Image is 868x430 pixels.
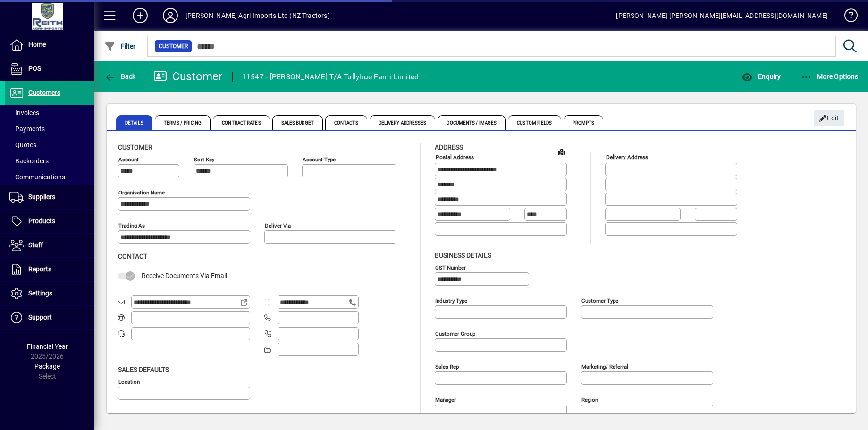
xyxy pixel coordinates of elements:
[9,141,36,149] span: Quotes
[508,115,561,130] span: Custom Fields
[9,125,45,133] span: Payments
[28,65,41,72] span: POS
[303,156,336,163] mat-label: Account Type
[28,289,52,297] span: Settings
[9,157,49,165] span: Backorders
[435,330,475,337] mat-label: Customer group
[213,115,270,130] span: Contract Rates
[5,169,94,185] a: Communications
[102,68,138,85] button: Back
[27,343,68,350] span: Financial Year
[155,115,211,130] span: Terms / Pricing
[819,110,839,126] span: Edit
[5,153,94,169] a: Backorders
[837,2,856,33] a: Knowledge Base
[28,89,60,96] span: Customers
[581,297,618,304] mat-label: Customer type
[185,8,330,23] div: [PERSON_NAME] Agri-Imports Ltd (NZ Tractors)
[242,69,419,84] div: 11547 - [PERSON_NAME] T/A Tullyhue Farm Limited
[104,73,136,80] span: Back
[325,115,367,130] span: Contacts
[28,193,55,201] span: Suppliers
[554,144,569,159] a: View on map
[435,264,466,270] mat-label: GST Number
[435,363,459,370] mat-label: Sales rep
[5,258,94,281] a: Reports
[159,42,188,51] span: Customer
[5,185,94,209] a: Suppliers
[9,173,65,181] span: Communications
[581,363,628,370] mat-label: Marketing/ Referral
[564,115,604,130] span: Prompts
[118,366,169,373] span: Sales defaults
[9,109,39,117] span: Invoices
[801,73,859,80] span: More Options
[28,313,52,321] span: Support
[102,38,138,55] button: Filter
[116,115,152,130] span: Details
[153,69,223,84] div: Customer
[5,210,94,233] a: Products
[94,68,146,85] app-page-header-button: Back
[118,222,145,229] mat-label: Trading as
[5,121,94,137] a: Payments
[5,57,94,81] a: POS
[435,396,456,403] mat-label: Manager
[814,110,844,126] button: Edit
[435,252,491,259] span: Business details
[435,297,467,304] mat-label: Industry type
[616,8,828,23] div: [PERSON_NAME] [PERSON_NAME][EMAIL_ADDRESS][DOMAIN_NAME]
[142,272,227,279] span: Receive Documents Via Email
[104,42,136,50] span: Filter
[5,234,94,257] a: Staff
[28,241,43,249] span: Staff
[118,156,139,163] mat-label: Account
[155,7,185,24] button: Profile
[742,73,781,80] span: Enquiry
[5,33,94,57] a: Home
[370,115,436,130] span: Delivery Addresses
[194,156,214,163] mat-label: Sort key
[28,217,55,225] span: Products
[438,115,506,130] span: Documents / Images
[5,137,94,153] a: Quotes
[118,378,140,385] mat-label: Location
[435,143,463,151] span: Address
[125,7,155,24] button: Add
[5,105,94,121] a: Invoices
[28,41,46,48] span: Home
[28,265,51,273] span: Reports
[5,306,94,329] a: Support
[272,115,323,130] span: Sales Budget
[581,396,598,403] mat-label: Region
[265,222,291,229] mat-label: Deliver via
[5,282,94,305] a: Settings
[739,68,783,85] button: Enquiry
[118,143,152,151] span: Customer
[34,363,60,370] span: Package
[799,68,861,85] button: More Options
[118,253,147,260] span: Contact
[118,189,165,196] mat-label: Organisation name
